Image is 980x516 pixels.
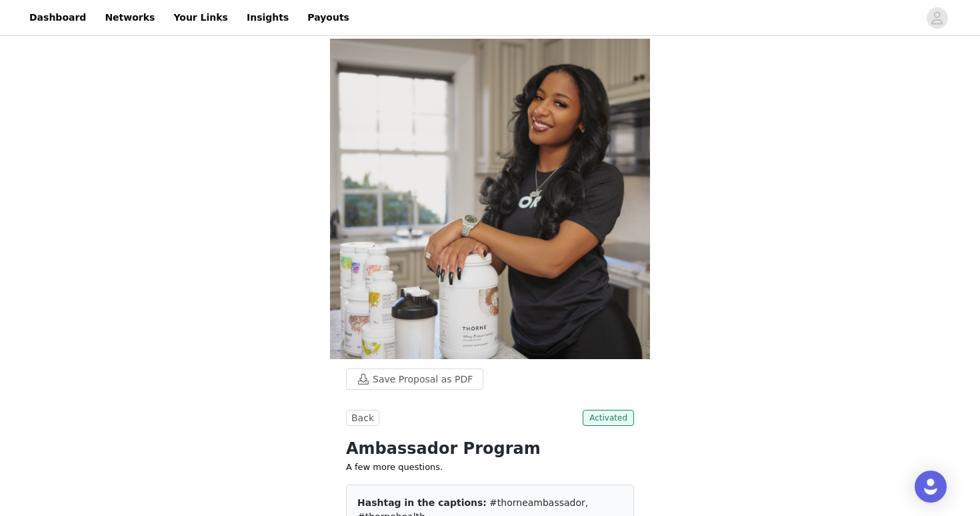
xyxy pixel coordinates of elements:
[931,7,943,29] div: avatar
[330,39,650,359] img: campaign image
[299,3,357,33] a: Payouts
[97,3,163,33] a: Networks
[583,410,634,426] span: Activated
[21,3,94,33] a: Dashboard
[357,497,487,508] span: Hashtag in the captions:
[239,3,297,33] a: Insights
[346,437,634,461] h1: Ambassador Program
[346,368,483,390] button: Save Proposal as PDF
[346,461,634,474] p: A few more questions.
[915,471,947,503] div: Open Intercom Messenger
[165,3,236,33] a: Your Links
[346,410,379,426] button: Back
